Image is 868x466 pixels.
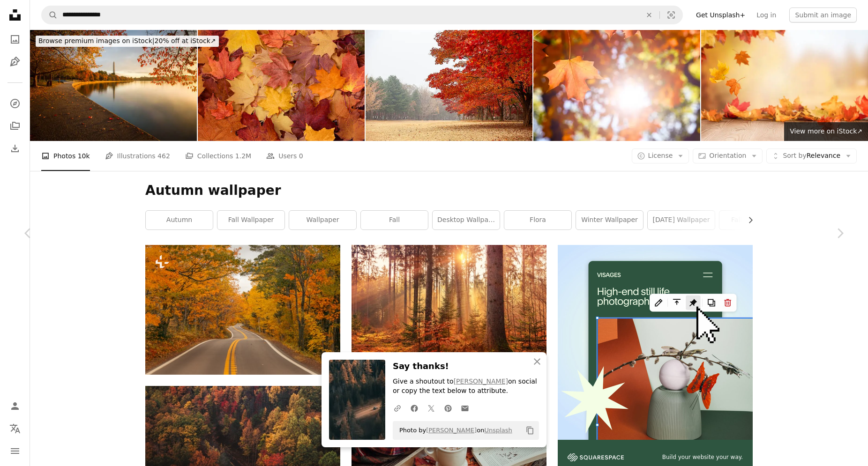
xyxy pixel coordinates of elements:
img: Washington DC in the fall [30,30,197,141]
form: Find visuals sitewide [41,6,683,24]
h1: Autumn wallpaper [145,182,753,199]
a: View more on iStock↗ [784,122,868,141]
a: Share on Facebook [406,399,423,417]
button: Visual search [660,6,682,24]
span: 1.2M [235,151,251,161]
button: Orientation [693,148,763,163]
a: wallpaper [289,211,356,229]
span: Photo by on [395,423,512,438]
a: winter wallpaper [576,211,643,229]
span: Browse premium images on iStock | [38,37,154,44]
button: Sort byRelevance [766,148,857,163]
a: mug of coffee with marshmallow in front of open book on tray [352,446,546,455]
a: an empty road surrounded by trees with yellow leaves [145,305,340,314]
span: Orientation [709,152,746,159]
span: Build your website your way. [662,453,743,461]
a: Next [812,188,868,278]
a: Share over email [456,399,473,417]
a: Illustrations [6,52,24,71]
a: flora [504,211,571,229]
span: 0 [299,151,303,161]
a: Log in / Sign up [6,397,24,415]
a: [PERSON_NAME] [454,377,508,385]
h3: Say thanks! [393,360,539,373]
a: [DATE] wallpaper [648,211,715,229]
span: License [648,152,673,159]
img: file-1723602894256-972c108553a7image [558,245,753,440]
span: Sort by [783,152,806,159]
a: Illustrations 462 [105,141,170,171]
img: Autumn maple tree [533,30,700,141]
div: 20% off at iStock ↗ [36,36,219,47]
a: Users 0 [266,141,303,171]
span: Relevance [783,151,840,161]
button: Search Unsplash [42,6,58,24]
a: Unsplash [484,427,512,434]
a: fall wallpaper [217,211,284,229]
a: Download History [6,139,24,158]
a: forest heat by sunbeam [352,305,546,314]
a: Collections [6,117,24,135]
a: Photos [6,30,24,49]
span: View more on iStock ↗ [790,127,862,135]
button: License [632,148,689,163]
a: Share on Twitter [423,399,440,417]
a: Explore [6,94,24,113]
button: Language [6,419,24,438]
button: Clear [639,6,659,24]
img: autumn scenery [366,30,532,141]
a: Log in [751,7,782,22]
a: Get Unsplash+ [690,7,751,22]
img: forest heat by sunbeam [352,245,546,375]
p: Give a shoutout to on social or copy the text below to attribute. [393,377,539,396]
button: Menu [6,442,24,460]
a: [PERSON_NAME] [426,427,477,434]
a: fall aesthetic [719,211,786,229]
img: Falling autumn leaves on the table [701,30,868,141]
a: Share on Pinterest [440,399,456,417]
a: autumn [146,211,213,229]
span: 462 [157,151,170,161]
a: aerial photography of trees and road [145,447,340,455]
a: fall [361,211,428,229]
img: file-1606177908946-d1eed1cbe4f5image [568,453,624,461]
button: Submit an image [789,7,857,22]
a: Collections 1.2M [185,141,251,171]
button: Copy to clipboard [522,422,538,438]
img: maple autumn leaves [198,30,365,141]
img: an empty road surrounded by trees with yellow leaves [145,245,340,375]
a: Browse premium images on iStock|20% off at iStock↗ [30,30,224,52]
a: desktop wallpaper [433,211,500,229]
button: scroll list to the right [742,211,753,229]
